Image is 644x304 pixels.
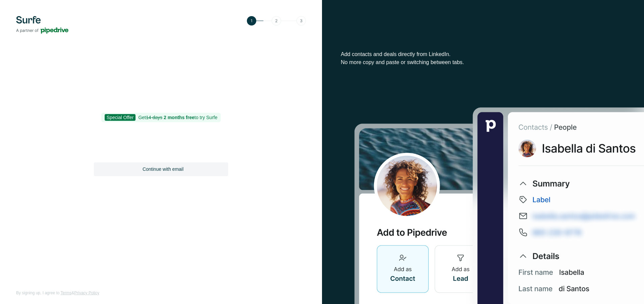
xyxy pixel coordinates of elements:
[94,126,228,136] h1: Sign up to start prospecting on LinkedIn
[164,115,195,120] b: 2 months free
[16,291,59,295] span: By signing up, I agree to
[61,291,72,295] a: Terms
[91,144,231,159] iframe: Sign in with Google Button
[247,16,306,26] img: Step 1
[354,107,644,304] img: Surfe Stock Photo - Selling good vibes
[105,114,136,121] span: Special Offer
[341,19,625,46] h1: Bring LinkedIn data to Pipedrive in a click.
[16,16,68,34] img: Surfe's logo
[74,291,99,295] a: Privacy Policy
[71,291,74,295] span: &
[341,58,625,66] p: No more copy and paste or switching between tabs.
[138,115,217,120] span: Get to try Surfe
[341,50,625,58] p: Add contacts and deals directly from LinkedIn.
[146,115,162,120] s: 14 days
[143,166,183,172] span: Continue with email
